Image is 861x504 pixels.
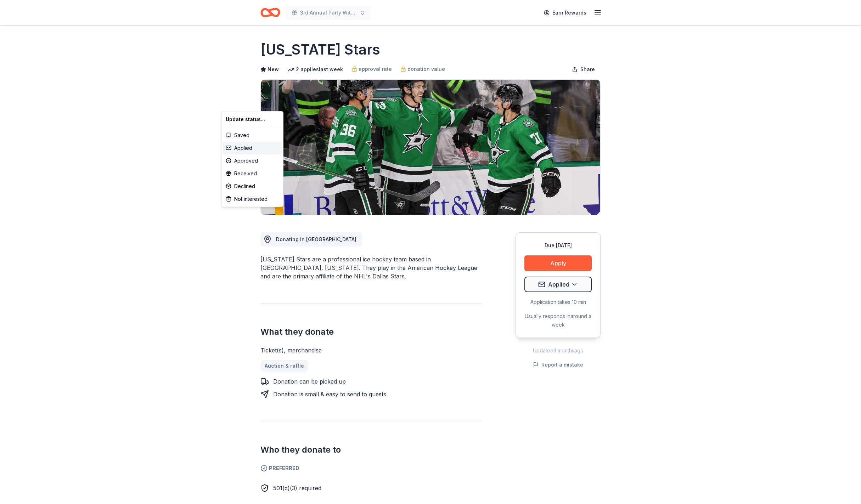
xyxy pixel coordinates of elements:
div: Saved [223,129,282,142]
div: Received [223,167,282,180]
div: Not interested [223,193,282,205]
div: Update status... [223,113,282,126]
div: Declined [223,180,282,193]
div: Applied [223,142,282,154]
div: Approved [223,154,282,167]
span: 3rd Annual Party With A Purpose [300,9,357,17]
